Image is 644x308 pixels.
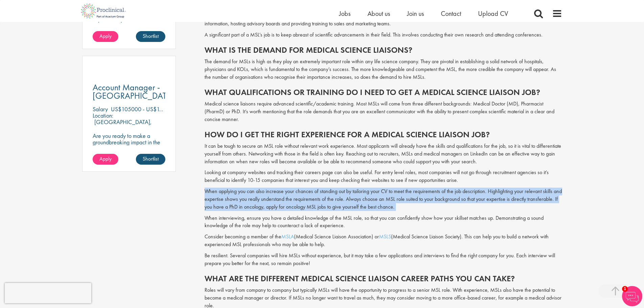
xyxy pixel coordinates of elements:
[205,188,562,211] p: When applying you can also increase your chances of standing out by tailoring your CV to meet the...
[93,105,108,113] span: Salary
[99,32,112,40] span: Apply
[205,46,562,54] h2: What is the demand for medical science liaisons?
[441,9,461,18] a: Contact
[379,233,391,240] a: MSLS
[93,154,118,165] a: Apply
[281,233,294,240] a: MSLA
[93,81,174,101] span: Account Manager - [GEOGRAPHIC_DATA]
[407,9,424,18] a: Join us
[205,252,562,267] p: Be resilient. Several companies will hire MSLs without experience, but it may take a few applicat...
[205,233,562,248] p: Consider becoming a member of the (Medical Science Liaison Association) or (Medical Science Liais...
[5,283,91,303] iframe: reCAPTCHA
[136,154,165,165] a: Shortlist
[622,286,628,292] span: 1
[622,286,642,306] img: Chatbot
[93,31,118,42] a: Apply
[205,88,562,97] h2: What qualifications or training do I need to get a medical science liaison job?
[111,105,200,113] p: US$105000 - US$115000 per annum
[205,58,562,81] p: The demand for MSLs is high as they play an extremely important role within any life science comp...
[205,31,562,39] p: A significant part of a MSL’s job is to keep abreast of scientific advancements in their field. T...
[339,9,351,18] a: Jobs
[205,100,562,123] p: Medical science liaisons require advanced scientific/academic training. Most MSLs will come from ...
[99,155,112,162] span: Apply
[367,9,390,18] a: About us
[93,83,166,100] a: Account Manager - [GEOGRAPHIC_DATA]
[205,130,562,139] h2: How do I get the right experience for a medical science liaison job?
[478,9,508,18] a: Upload CV
[205,142,562,166] p: It can be tough to secure an MSL role without relevant work experience. Most applicants will alre...
[136,31,165,42] a: Shortlist
[205,169,562,184] p: Looking at company websites and tracking their careers page can also be useful. For entry level r...
[93,118,152,132] p: [GEOGRAPHIC_DATA], [GEOGRAPHIC_DATA]
[205,274,562,283] h2: What are the different medical science liaison career paths you can take?
[93,133,166,171] p: Are you ready to make a groundbreaking impact in the world of biotechnology? Join a growing compa...
[93,112,113,119] span: Location:
[205,214,562,230] p: When interviewing, ensure you have a detailed knowledge of the MSL role, so that you can confiden...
